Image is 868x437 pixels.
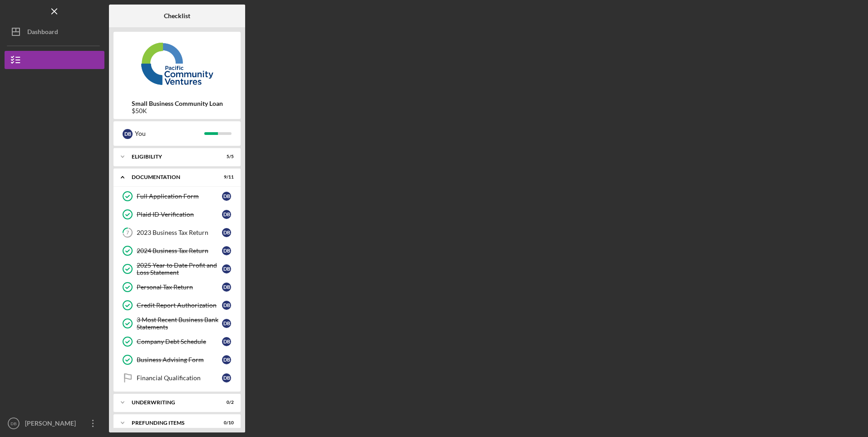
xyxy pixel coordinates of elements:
a: Financial QualificationDB [118,369,236,387]
div: 2023 Business Tax Return [137,229,222,236]
a: 3 Most Recent Business Bank StatementsDB [118,314,236,333]
div: 3 Most Recent Business Bank Statements [137,316,222,331]
div: 2025 Year to Date Profit and Loss Statement [137,262,222,276]
div: D B [222,283,231,292]
div: Company Debt Schedule [137,338,222,345]
div: D B [222,373,231,382]
div: Financial Qualification [137,374,222,382]
div: 5 / 5 [217,154,234,159]
div: Plaid ID Verification [137,211,222,218]
div: Business Advising Form [137,356,222,363]
button: Dashboard [5,23,104,41]
div: D B [222,337,231,346]
div: 9 / 11 [217,174,234,180]
div: D B [222,246,231,255]
div: Eligibility [132,154,211,159]
a: Business Advising FormDB [118,351,236,369]
button: DB[PERSON_NAME] [5,414,104,432]
img: Product logo [113,36,241,91]
div: [PERSON_NAME] [23,414,82,435]
div: Personal Tax Return [137,283,222,291]
b: Small Business Community Loan [132,100,223,107]
div: Credit Report Authorization [137,302,222,309]
div: Dashboard [27,23,58,43]
div: Underwriting [132,400,211,405]
div: 2024 Business Tax Return [137,247,222,254]
div: D B [222,319,231,328]
a: Company Debt ScheduleDB [118,333,236,351]
div: D B [123,129,133,139]
div: Full Application Form [137,193,222,200]
div: Documentation [132,174,211,180]
div: D B [222,192,231,201]
b: Checklist [164,12,190,20]
a: Plaid ID VerificationDB [118,205,236,223]
div: D B [222,355,231,364]
text: DB [10,421,16,426]
div: D B [222,301,231,310]
div: $50K [132,107,223,114]
div: You [135,126,204,141]
div: D B [222,210,231,219]
div: Prefunding Items [132,420,211,426]
a: 2025 Year to Date Profit and Loss StatementDB [118,260,236,278]
div: D B [222,264,231,273]
div: 0 / 2 [217,400,234,405]
a: Personal Tax ReturnDB [118,278,236,296]
a: Credit Report AuthorizationDB [118,296,236,314]
a: 72023 Business Tax ReturnDB [118,223,236,242]
div: D B [222,228,231,237]
tspan: 7 [126,230,129,236]
a: Full Application FormDB [118,187,236,205]
div: 0 / 10 [217,420,234,426]
a: 2024 Business Tax ReturnDB [118,242,236,260]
